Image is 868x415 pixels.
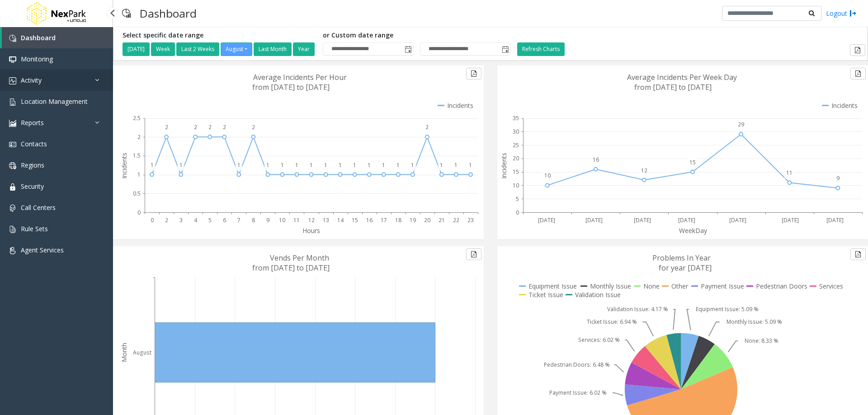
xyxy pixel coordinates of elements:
[410,216,416,224] text: 19
[850,68,866,79] button: Export to pdf
[120,343,128,362] text: Month
[324,161,327,169] text: 1
[395,216,401,224] text: 18
[826,216,844,224] text: [DATE]
[634,82,712,92] text: from [DATE] to [DATE]
[221,42,252,56] button: August
[308,216,315,224] text: 12
[9,141,16,148] img: 'icon'
[252,123,255,131] text: 2
[516,209,519,216] text: 0
[151,42,175,56] button: Week
[21,118,44,127] span: Reports
[21,246,64,254] span: Agent Services
[137,171,141,178] text: 1
[585,216,603,224] text: [DATE]
[252,216,255,224] text: 8
[587,318,637,326] text: Ticket Issue: 6.94 %
[424,216,430,224] text: 20
[454,161,458,169] text: 1
[9,35,16,42] img: 'icon'
[123,32,316,39] h5: Select specific date range
[466,68,481,79] button: Export to pdf
[9,205,16,212] img: 'icon'
[382,161,385,169] text: 1
[295,161,298,169] text: 1
[133,349,151,356] text: August
[634,216,651,224] text: [DATE]
[9,226,16,233] img: 'icon'
[254,42,292,56] button: Last Month
[453,216,459,224] text: 22
[122,2,131,24] img: pageIcon
[21,203,56,212] span: Call Centers
[21,33,56,42] span: Dashboard
[21,182,44,191] span: Security
[9,98,16,106] img: 'icon'
[194,123,197,131] text: 2
[513,128,519,135] text: 30
[9,162,16,169] img: 'icon'
[826,9,857,18] a: Logout
[302,226,320,235] text: Hours
[659,263,712,273] text: for year [DATE]
[165,216,168,224] text: 2
[293,216,300,224] text: 11
[678,216,695,224] text: [DATE]
[237,161,241,169] text: 1
[293,42,315,56] button: Year
[513,141,519,149] text: 25
[544,172,551,179] text: 10
[133,114,141,122] text: 2.5
[726,318,782,326] text: Monthly Issue: 5.09 %
[133,190,141,197] text: 0.5
[689,159,696,166] text: 15
[850,248,866,260] button: Export to pdf
[337,216,344,224] text: 14
[439,216,445,224] text: 21
[21,140,47,148] span: Contacts
[578,336,620,344] text: Services: 6.02 %
[396,161,400,169] text: 1
[323,32,510,39] h5: or Custom date range
[135,2,201,24] h3: Dashboard
[849,9,857,18] img: logout
[352,216,358,224] text: 15
[411,161,414,169] text: 1
[21,76,42,84] span: Activity
[738,121,744,128] text: 29
[9,56,16,63] img: 'icon'
[151,216,154,224] text: 0
[500,43,510,56] span: Toggle popup
[21,97,88,106] span: Location Management
[544,361,610,368] text: Pedestrian Doors: 6.48 %
[223,216,226,224] text: 6
[696,305,759,313] text: Equipment Issue: 5.09 %
[21,55,53,63] span: Monitoring
[252,82,330,92] text: from [DATE] to [DATE]
[368,161,371,169] text: 1
[836,174,840,182] text: 9
[538,216,555,224] text: [DATE]
[137,133,141,141] text: 2
[281,161,284,169] text: 1
[353,161,356,169] text: 1
[253,72,347,82] text: Average Incidents Per Hour
[607,305,668,313] text: Validation Issue: 4.17 %
[223,123,226,131] text: 2
[679,226,708,235] text: WeekDay
[513,114,519,122] text: 35
[252,263,330,273] text: from [DATE] to [DATE]
[270,253,329,263] text: Vends Per Month
[850,44,865,56] button: Export to pdf
[137,209,141,216] text: 0
[165,123,168,131] text: 2
[120,153,128,179] text: Incidents
[381,216,387,224] text: 17
[266,161,269,169] text: 1
[729,216,746,224] text: [DATE]
[9,77,16,84] img: 'icon'
[366,216,373,224] text: 16
[440,161,443,169] text: 1
[179,161,183,169] text: 1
